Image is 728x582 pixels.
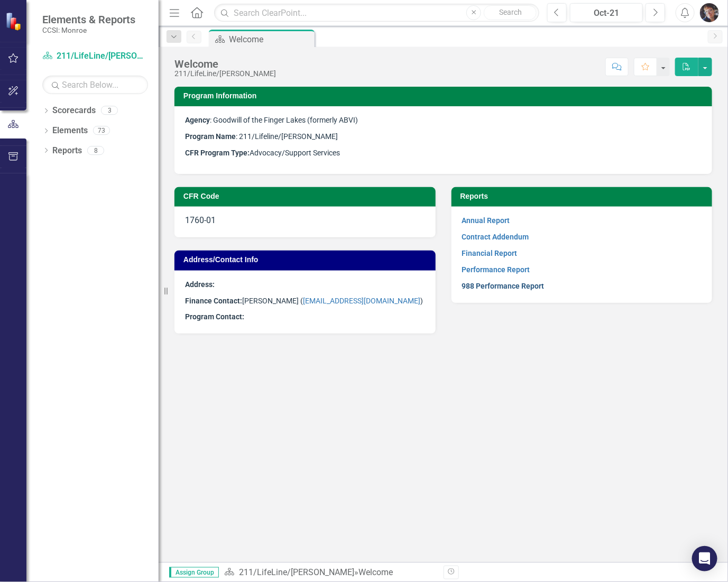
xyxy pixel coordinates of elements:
[87,146,104,155] div: 8
[358,567,393,577] div: Welcome
[484,5,537,20] button: Search
[42,26,135,34] small: CCSI: Monroe
[185,116,358,124] span: : Goodwill of the Finger Lakes (formerly ABVI)
[185,312,244,321] strong: Program Contact:
[185,132,236,141] strong: Program Name
[692,546,717,571] div: Open Intercom Messenger
[229,33,312,46] div: Welcome
[214,4,539,22] input: Search ClearPoint...
[185,149,250,157] strong: CFR Program Type:
[185,149,340,157] span: Advocacy/Support Services
[185,215,216,225] span: 1760-01
[700,3,719,22] img: Deborah Turner
[183,192,430,200] h3: CFR Code
[183,92,707,100] h3: Program Information
[303,297,420,305] a: [EMAIL_ADDRESS][DOMAIN_NAME]
[224,567,436,579] div: »
[574,7,639,20] div: Oct-21
[499,8,522,16] span: Search
[52,125,88,137] a: Elements
[462,249,518,257] a: Financial Report
[185,132,338,141] span: : 211/Lifeline/[PERSON_NAME]
[185,116,210,124] strong: Agency
[460,192,707,200] h3: Reports
[5,12,24,31] img: ClearPoint Strategy
[42,13,135,26] span: Elements & Reports
[462,265,530,274] a: Performance Report
[462,216,510,225] a: Annual Report
[52,105,96,117] a: Scorecards
[185,280,215,289] strong: Address:
[183,256,430,264] h3: Address/Contact Info
[462,233,529,241] a: Contract Addendum
[169,567,219,578] span: Assign Group
[93,126,110,135] div: 73
[462,282,545,290] a: 988 Performance Report
[570,3,643,22] button: Oct-21
[185,297,242,305] strong: Finance Contact:
[174,70,276,78] div: 211/LifeLine/[PERSON_NAME]
[52,145,82,157] a: Reports
[42,76,148,94] input: Search Below...
[239,567,354,577] a: 211/LifeLine/[PERSON_NAME]
[101,106,118,115] div: 3
[185,297,423,305] span: [PERSON_NAME] ( )
[174,58,276,70] div: Welcome
[42,50,148,62] a: 211/LifeLine/[PERSON_NAME]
